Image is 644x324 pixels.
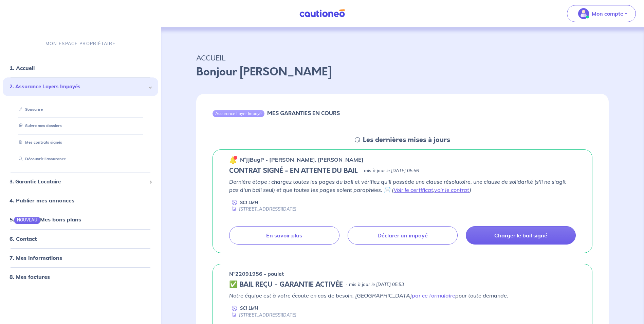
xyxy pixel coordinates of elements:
p: Dernière étape : chargez toutes les pages du bail et vérifiez qu'il possède une clause résolutoir... [229,178,576,194]
a: Découvrir l'assurance [16,157,66,161]
div: 2. Assurance Loyers Impayés [3,78,158,96]
div: Assurance Loyer Impayé [213,110,264,117]
a: Suivre mes dossiers [16,124,62,128]
p: En savoir plus [266,232,302,239]
div: Mes contrats signés [11,137,150,148]
div: Suivre mes dossiers [11,121,150,132]
a: 8. Mes factures [10,273,50,280]
a: Charger le bail signé [466,226,576,245]
img: illu_account_valid_menu.svg [578,8,589,19]
h5: ✅ BAIL REÇU - GARANTIE ACTIVÉE [229,281,343,289]
h6: MES GARANTIES EN COURS [267,110,340,116]
div: [STREET_ADDRESS][DATE] [229,206,296,212]
div: 4. Publier mes annonces [3,194,158,208]
div: [STREET_ADDRESS][DATE] [229,312,296,318]
a: Souscrire [16,107,43,112]
div: Souscrire [11,104,150,115]
p: SCI LMH [240,305,258,311]
a: 7. Mes informations [10,254,62,261]
a: Mes contrats signés [16,140,62,145]
button: illu_account_valid_menu.svgMon compte [567,5,636,22]
a: Voir le certificat [393,186,433,193]
div: 1. Accueil [3,61,158,75]
img: Cautioneo [297,9,348,18]
p: Charger le bail signé [494,232,547,239]
a: 5.NOUVEAUMes bons plans [10,216,81,223]
div: 8. Mes factures [3,270,158,284]
p: SCI LMH [240,199,258,206]
div: 5.NOUVEAUMes bons plans [3,213,158,227]
div: Découvrir l'assurance [11,154,150,165]
div: 7. Mes informations [3,251,158,265]
a: En savoir plus [229,226,339,245]
h5: Les dernières mises à jours [363,136,450,144]
div: 3. Garantie Locataire [3,175,158,188]
div: 6. Contact [3,232,158,246]
span: 2. Assurance Loyers Impayés [10,83,146,91]
a: Déclarer un impayé [348,226,458,245]
a: 1. Accueil [10,65,35,72]
p: n°22091956 - poulet [229,270,284,278]
p: Déclarer un impayé [378,232,428,239]
a: 4. Publier mes annonces [10,197,74,204]
h5: CONTRAT SIGNÉ - EN ATTENTE DU BAIL [229,167,358,175]
a: voir le contrat [434,186,470,193]
p: Notre équipe est à votre écoute en cas de besoin. [GEOGRAPHIC_DATA] pour toute demande. [229,291,576,300]
div: state: CONTRACT-VALIDATED, Context: ,MAYBE-CERTIFICATE,,LESSOR-DOCUMENTS,IS-ODEALIM [229,281,576,289]
a: 6. Contact [10,235,37,242]
a: par ce formulaire [412,292,455,299]
span: 3. Garantie Locataire [10,178,146,186]
p: - mis à jour le [DATE] 05:56 [361,167,419,174]
p: Mon compte [592,10,623,18]
p: ACCUEIL [196,52,609,64]
p: - mis à jour le [DATE] 05:53 [346,281,404,288]
div: state: CONTRACT-SIGNED, Context: MORE-THAN-6-MONTHS,MAYBE-CERTIFICATE,RELATIONSHIP,LESSOR-DOCUMENTS [229,167,576,175]
img: 🔔 [229,156,237,164]
p: Bonjour [PERSON_NAME] [196,64,609,80]
p: n°JJBugP - [PERSON_NAME], [PERSON_NAME] [240,156,364,164]
p: MON ESPACE PROPRIÉTAIRE [45,40,115,47]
